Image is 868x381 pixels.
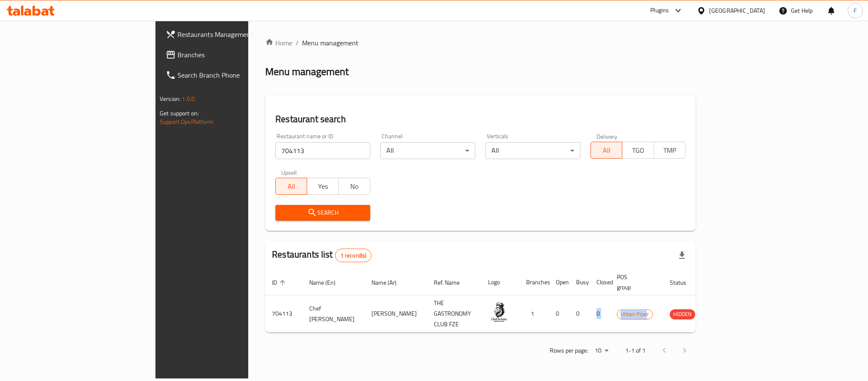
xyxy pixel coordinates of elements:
[670,309,695,319] span: HIDDEN
[650,6,669,16] div: Plugins
[335,249,372,262] div: Total records count
[372,277,408,288] span: Name (Ar)
[590,295,610,333] td: 0
[670,309,695,319] div: HIDDEN
[265,38,696,48] nav: breadcrumb
[265,65,349,78] h2: Menu management
[626,144,650,157] span: TGO
[590,269,610,295] th: Closed
[670,277,697,288] span: Status
[625,345,646,356] p: 1-1 of 1
[272,248,372,262] h2: Restaurants list
[657,144,682,157] span: TMP
[569,295,590,333] td: 0
[549,269,569,295] th: Open
[481,269,519,295] th: Logo
[159,45,300,65] a: Branches
[591,345,612,357] div: Rows per page:
[265,269,737,333] table: enhanced table
[177,29,294,39] span: Restaurants Management
[177,70,294,80] span: Search Branch Phone
[654,142,685,159] button: TMP
[622,142,654,159] button: TGO
[427,295,481,333] td: THE GASTRONOMY CLUB FZE
[338,178,370,195] button: No
[275,178,307,195] button: All
[617,272,653,292] span: POS group
[594,144,619,157] span: All
[485,142,580,159] div: All
[160,116,214,127] a: Support.OpsPlatform
[159,65,300,85] a: Search Branch Phone
[519,295,549,333] td: 1
[307,178,338,195] button: Yes
[519,269,549,295] th: Branches
[275,205,370,221] button: Search
[617,309,652,319] span: Urban Piper
[365,295,427,333] td: [PERSON_NAME]
[272,277,288,288] span: ID
[380,142,475,159] div: All
[275,113,685,126] h2: Restaurant search
[177,50,294,60] span: Branches
[550,345,588,356] p: Rows per page:
[281,169,297,175] label: Upsell
[549,295,569,333] td: 0
[434,277,471,288] span: Ref. Name
[182,93,195,104] span: 1.0.0
[302,295,365,333] td: Chef [PERSON_NAME]
[309,277,347,288] span: Name (En)
[159,24,300,45] a: Restaurants Management
[709,6,765,15] div: [GEOGRAPHIC_DATA]
[342,180,367,193] span: No
[596,133,618,139] label: Delivery
[160,108,199,119] span: Get support on:
[591,142,622,159] button: All
[282,207,363,218] span: Search
[569,269,590,295] th: Busy
[279,180,304,193] span: All
[302,38,358,48] span: Menu management
[488,302,509,323] img: Chef Arslan’s
[672,245,692,266] div: Export file
[311,180,335,193] span: Yes
[160,93,180,104] span: Version:
[336,252,372,260] span: 1 record(s)
[275,142,370,159] input: Search for restaurant name or ID..
[854,6,857,15] span: F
